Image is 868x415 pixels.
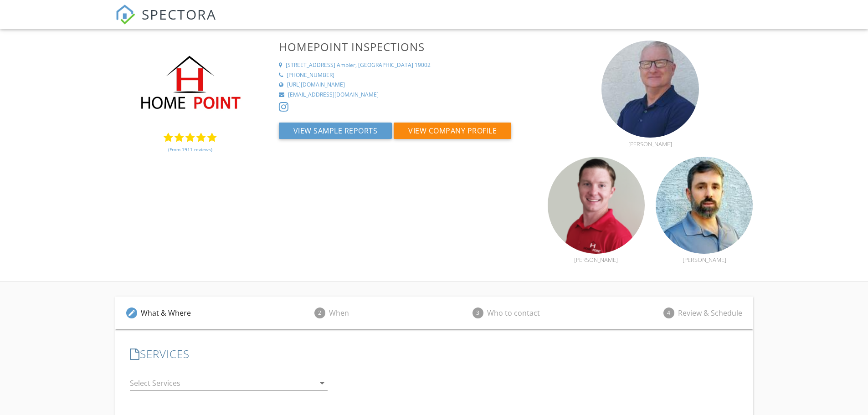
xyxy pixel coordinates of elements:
div: [STREET_ADDRESS] [286,61,335,69]
div: [PHONE_NUMBER] [287,72,334,79]
i: arrow_drop_down [317,378,328,389]
div: [PERSON_NAME] [601,140,699,148]
img: The Best Home Inspection Software - Spectora [115,5,135,25]
a: View Company Profile [394,128,511,138]
div: [PERSON_NAME] [548,256,645,263]
a: [PHONE_NUMBER] [279,72,537,79]
a: View Sample Reports [279,128,394,138]
img: Home_Point_Logo.jpg [115,41,265,128]
div: Review & Schedule [678,307,742,318]
a: (From 1911 reviews) [168,142,212,157]
div: What & Where [141,307,191,318]
span: 4 [663,307,674,318]
button: View Sample Reports [279,123,392,139]
span: 3 [473,307,483,318]
div: Who to contact [487,307,540,318]
a: [PERSON_NAME] [601,130,699,147]
div: [EMAIL_ADDRESS][DOMAIN_NAME] [288,91,379,99]
h3: HomePoint Inspections [279,41,537,53]
img: profile_pic_1.png [548,157,645,254]
div: Ambler, [GEOGRAPHIC_DATA] 19002 [337,61,431,69]
img: tom_2.jpg [656,157,753,254]
span: 2 [314,307,325,318]
span: SPECTORA [142,5,216,24]
a: SPECTORA [115,12,216,31]
a: [URL][DOMAIN_NAME] [279,81,537,89]
a: [STREET_ADDRESS] Ambler, [GEOGRAPHIC_DATA] 19002 [279,61,537,69]
a: [PERSON_NAME] [656,246,753,263]
i: edit [128,309,136,317]
div: [URL][DOMAIN_NAME] [287,81,345,89]
a: [EMAIL_ADDRESS][DOMAIN_NAME] [279,91,537,99]
button: View Company Profile [394,123,511,139]
h3: SERVICES [130,348,739,360]
div: [PERSON_NAME] [656,256,753,263]
div: When [329,307,349,318]
img: new_head_shot_2.jpg [601,41,699,138]
a: [PERSON_NAME] [548,246,645,263]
